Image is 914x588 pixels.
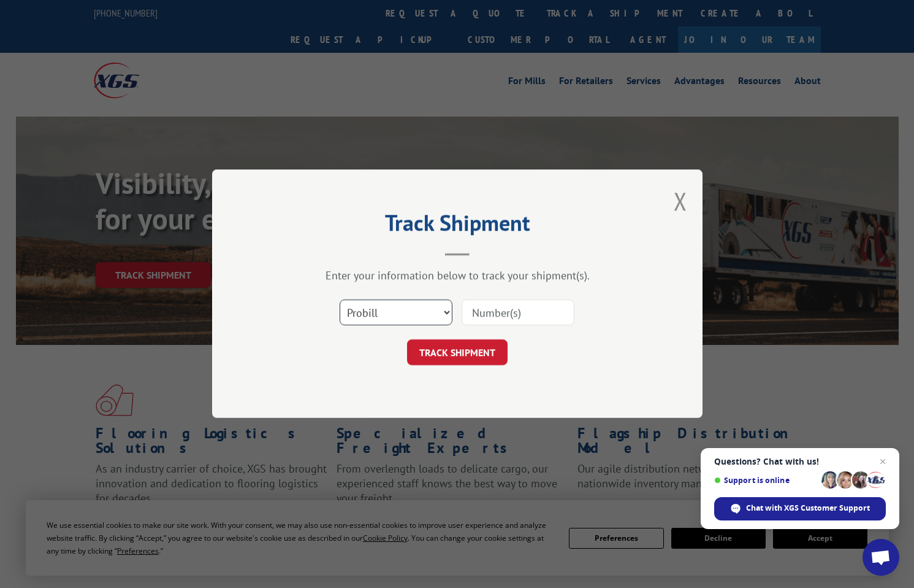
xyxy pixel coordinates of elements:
input: Number(s) [462,300,574,326]
span: Support is online [714,476,817,485]
div: Enter your information below to track your shipment(s). [273,269,641,283]
div: Chat with XGS Customer Support [714,497,886,520]
button: Close modal [674,185,687,217]
span: Chat with XGS Customer Support [746,503,870,514]
button: TRACK SHIPMENT [407,340,508,366]
span: Questions? Chat with us! [714,457,886,466]
div: Open chat [863,539,899,576]
h2: Track Shipment [273,214,641,238]
span: Close chat [875,454,890,469]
